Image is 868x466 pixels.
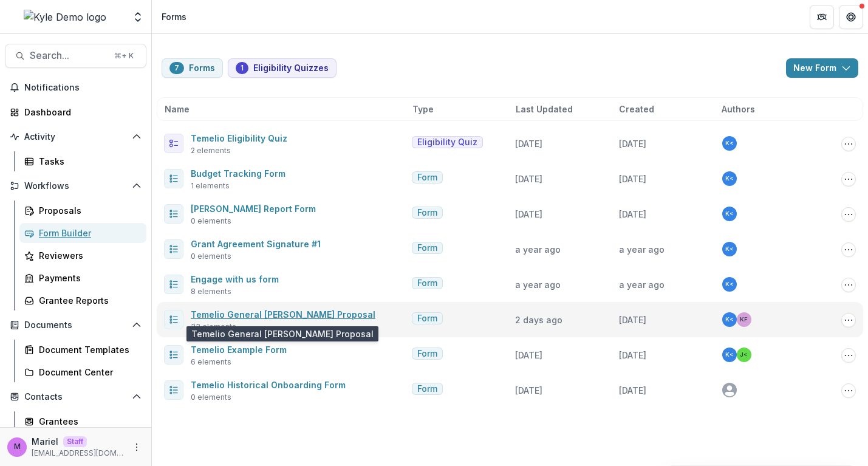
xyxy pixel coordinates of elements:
[191,392,231,403] span: 0 elements
[19,223,146,243] a: Form Builder
[515,244,561,255] span: a year ago
[24,320,127,331] span: Documents
[191,286,231,297] span: 8 elements
[5,78,146,97] button: Notifications
[19,411,146,431] a: Grantees
[417,137,477,148] span: Eligibility Quiz
[5,387,146,406] button: Open Contacts
[24,132,127,142] span: Activity
[129,5,146,29] button: Open entity switcher
[32,435,58,448] p: Mariel
[5,44,146,68] button: Search...
[5,315,146,335] button: Open Documents
[619,209,646,219] span: [DATE]
[515,209,542,219] span: [DATE]
[841,348,856,363] button: Options
[841,383,856,398] button: Options
[19,151,146,171] a: Tasks
[228,58,337,78] button: Eligibility Quizzes
[32,448,125,459] p: [EMAIL_ADDRESS][DOMAIN_NAME]
[39,227,137,239] div: Form Builder
[417,314,437,324] span: Form
[417,349,437,359] span: Form
[19,362,146,382] a: Document Center
[191,357,231,368] span: 6 elements
[24,106,137,118] div: Dashboard
[24,10,106,24] img: Kyle Demo logo
[63,436,87,447] p: Staff
[725,281,734,287] div: Kyle Ford <kyle+temelio+demo@trytemelio.com>
[725,317,734,323] div: Kyle Ford <kyle+temelio+demo@trytemelio.com>
[725,140,734,146] div: Kyle Ford <kyle+temelio+demo@trytemelio.com>
[191,216,231,227] span: 0 elements
[39,415,137,428] div: Grantees
[740,317,748,323] div: Kyle Ford
[619,139,646,149] span: [DATE]
[39,155,137,168] div: Tasks
[516,103,573,115] span: Last Updated
[619,315,646,325] span: [DATE]
[839,5,863,29] button: Get Help
[722,103,755,115] span: Authors
[841,207,856,222] button: Options
[841,313,856,327] button: Options
[241,64,244,72] span: 1
[30,50,107,61] span: Search...
[417,278,437,289] span: Form
[39,343,137,356] div: Document Templates
[810,5,834,29] button: Partners
[39,249,137,262] div: Reviewers
[191,204,316,214] a: [PERSON_NAME] Report Form
[619,244,665,255] span: a year ago
[24,181,127,191] span: Workflows
[191,180,230,191] span: 1 elements
[5,176,146,196] button: Open Workflows
[39,294,137,307] div: Grantee Reports
[725,211,734,217] div: Kyle Ford <kyle+temelio+demo@trytemelio.com>
[191,168,285,179] a: Budget Tracking Form
[740,352,748,358] div: Julie <julie@trytemelio.com>
[19,340,146,360] a: Document Templates
[841,242,856,257] button: Options
[619,174,646,184] span: [DATE]
[39,204,137,217] div: Proposals
[412,103,434,115] span: Type
[515,174,542,184] span: [DATE]
[24,83,142,93] span: Notifications
[841,278,856,292] button: Options
[165,103,190,115] span: Name
[191,309,375,320] a: Temelio General [PERSON_NAME] Proposal
[39,272,137,284] div: Payments
[725,246,734,252] div: Kyle Ford <kyle+temelio+demo@trytemelio.com>
[5,127,146,146] button: Open Activity
[112,49,136,63] div: ⌘ + K
[162,58,223,78] button: Forms
[24,392,127,402] span: Contacts
[5,102,146,122] a: Dashboard
[39,366,137,379] div: Document Center
[19,290,146,310] a: Grantee Reports
[417,208,437,218] span: Form
[619,350,646,360] span: [DATE]
[157,8,191,26] nav: breadcrumb
[786,58,858,78] button: New Form
[191,321,236,332] span: 33 elements
[515,350,542,360] span: [DATE]
[191,274,279,284] a: Engage with us form
[515,385,542,396] span: [DATE]
[417,173,437,183] span: Form
[417,384,437,394] span: Form
[619,279,665,290] span: a year ago
[19,268,146,288] a: Payments
[162,10,186,23] div: Forms
[515,139,542,149] span: [DATE]
[841,137,856,151] button: Options
[417,243,437,253] span: Form
[14,443,21,451] div: Mariel
[725,352,734,358] div: Kyle Ford <kyle+temelio+demo@trytemelio.com>
[841,172,856,187] button: Options
[191,344,287,355] a: Temelio Example Form
[191,133,287,143] a: Temelio Eligibility Quiz
[722,383,737,397] svg: avatar
[619,385,646,396] span: [DATE]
